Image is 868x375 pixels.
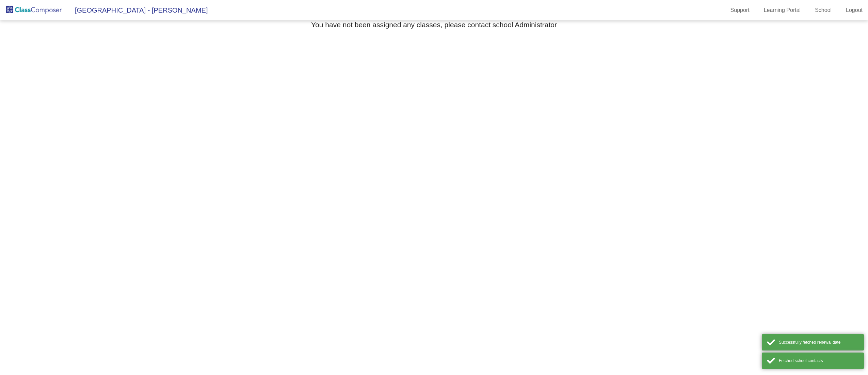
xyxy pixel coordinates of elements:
[311,20,557,29] h3: You have not been assigned any classes, please contact school Administrator
[68,5,208,16] span: [GEOGRAPHIC_DATA] - [PERSON_NAME]
[725,5,755,16] a: Support
[809,5,837,16] a: School
[779,358,859,364] div: Fetched school contacts
[758,5,806,16] a: Learning Portal
[840,5,868,16] a: Logout
[779,339,859,345] div: Successfully fetched renewal date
